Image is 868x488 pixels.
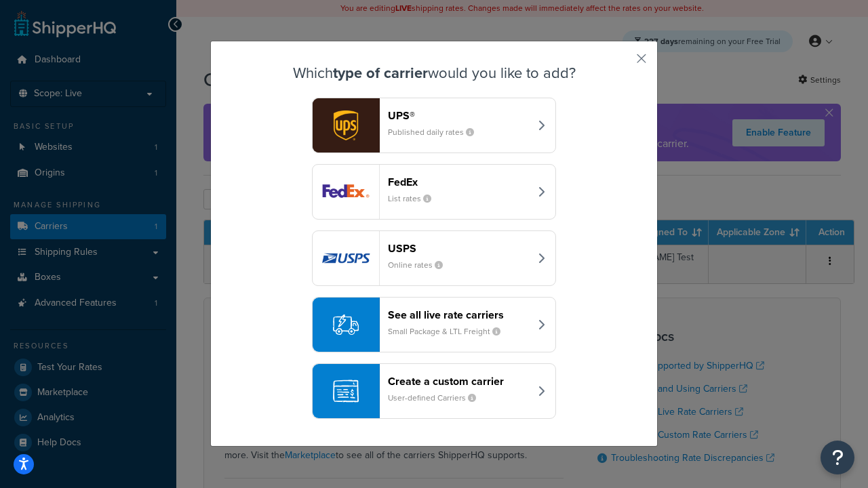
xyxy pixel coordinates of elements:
header: UPS® [388,109,530,122]
button: fedEx logoFedExList rates [312,164,556,220]
img: ups logo [313,98,379,152]
small: User-defined Carriers [388,392,487,404]
header: Create a custom carrier [388,375,530,388]
img: icon-carrier-liverate-becf4550.svg [333,312,359,338]
button: ups logoUPS®Published daily rates [312,98,556,153]
img: fedEx logo [313,165,379,219]
button: See all live rate carriersSmall Package & LTL Freight [312,297,556,352]
small: Online rates [388,259,454,271]
small: Published daily rates [388,126,485,138]
strong: type of carrier [333,62,428,84]
img: usps logo [313,231,379,285]
header: FedEx [388,176,530,188]
button: Create a custom carrierUser-defined Carriers [312,363,556,419]
button: usps logoUSPSOnline rates [312,230,556,286]
h3: Which would you like to add? [245,65,623,81]
button: Open Resource Center [821,441,854,474]
small: List rates [388,192,442,205]
header: See all live rate carriers [388,308,530,321]
img: icon-carrier-custom-c93b8a24.svg [333,378,359,404]
header: USPS [388,242,530,255]
small: Small Package & LTL Freight [388,325,511,338]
